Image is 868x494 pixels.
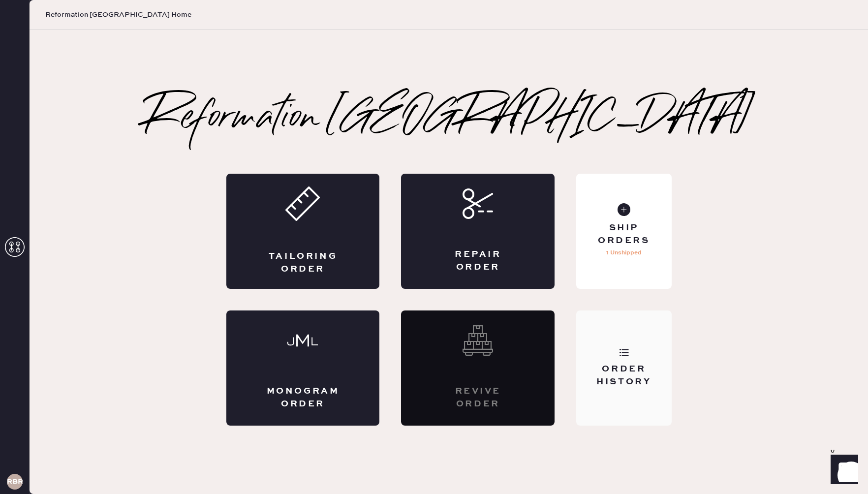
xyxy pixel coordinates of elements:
div: Ship Orders [584,222,663,247]
h3: RBRA [7,478,23,485]
div: Revive order [440,385,515,410]
p: 1 Unshipped [606,247,642,259]
iframe: Front Chat [821,450,864,492]
div: Monogram Order [266,385,341,410]
div: Order History [584,363,663,388]
h2: Reformation [GEOGRAPHIC_DATA] [145,99,753,138]
span: Reformation [GEOGRAPHIC_DATA] Home [45,10,191,20]
div: Interested? Contact us at care@hemster.co [401,310,555,426]
div: Tailoring Order [266,250,341,275]
div: Repair Order [440,248,515,273]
